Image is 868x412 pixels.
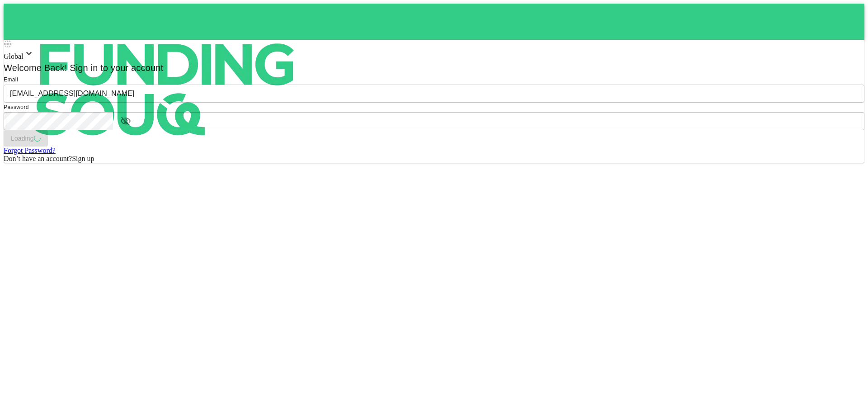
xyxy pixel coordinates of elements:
[4,147,56,154] a: Forgot Password?
[4,155,72,162] span: Don’t have an account?
[4,4,329,175] img: logo
[4,85,864,103] input: email
[72,155,94,162] span: Sign up
[4,4,864,40] a: logo
[4,63,67,73] span: Welcome Back!
[4,104,29,110] span: Password
[67,63,164,73] span: Sign in to your account
[4,76,18,83] span: Email
[4,112,113,130] input: password
[4,48,864,61] div: Global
